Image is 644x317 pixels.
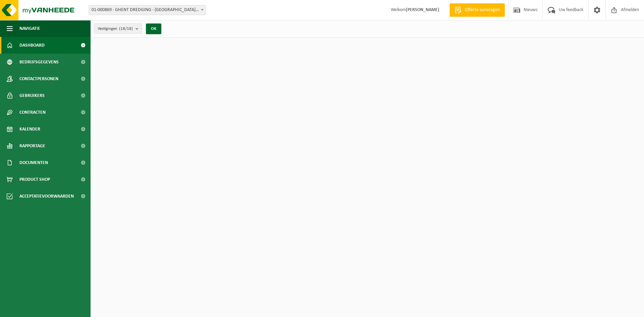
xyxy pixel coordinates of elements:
span: 01-000869 - GHENT DREDGING - SINT-DENIJS-WESTREM [89,5,206,15]
span: Bedrijfsgegevens [19,54,59,70]
span: Vestigingen [98,24,133,34]
span: Gebruikers [19,87,45,104]
span: Kalender [19,121,40,138]
span: Dashboard [19,37,45,54]
button: OK [146,23,161,34]
span: Contactpersonen [19,70,58,87]
count: (18/18) [119,27,133,31]
span: Navigatie [19,20,40,37]
span: 01-000869 - GHENT DREDGING - SINT-DENIJS-WESTREM [89,5,206,15]
span: Documenten [19,154,48,171]
strong: [PERSON_NAME] [406,7,439,12]
span: Rapportage [19,138,45,154]
a: Offerte aanvragen [449,3,505,17]
span: Acceptatievoorwaarden [19,188,74,205]
span: Product Shop [19,171,50,188]
span: Offerte aanvragen [463,7,501,13]
button: Vestigingen(18/18) [94,23,142,34]
span: Contracten [19,104,46,121]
